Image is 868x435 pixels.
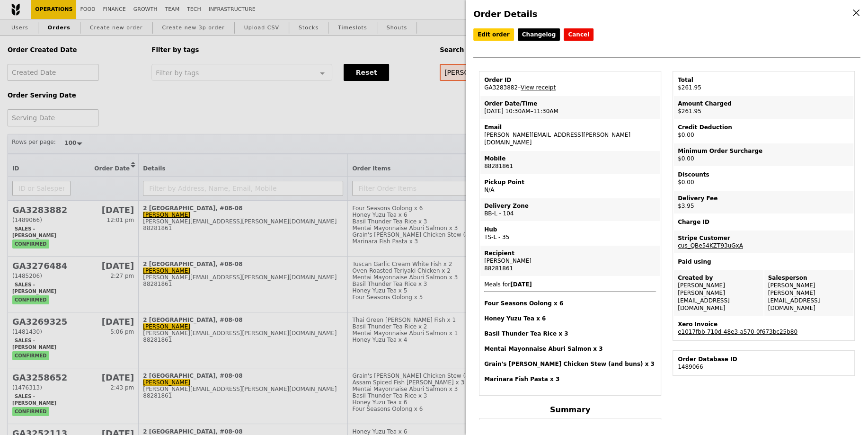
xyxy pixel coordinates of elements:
[480,419,660,431] td: *Order number*: GA3283882
[674,270,763,316] td: [PERSON_NAME] [PERSON_NAME][EMAIL_ADDRESS][DOMAIN_NAME]
[678,328,797,335] a: e1017fbb-710d-48e3-a570-0f673bc25b80
[678,242,743,249] a: cus_QBe54KZT93uGxA
[674,352,853,374] td: 1489066
[480,96,660,119] td: [DATE] 10:30AM–11:30AM
[479,405,661,414] h4: Summary
[484,155,656,162] div: Mobile
[678,355,850,363] div: Order Database ID
[678,147,850,155] div: Minimum Order Surcharge
[484,281,656,383] span: Meals for
[484,345,656,353] h4: Mentai Mayonnaise Aburi Salmon x 3
[473,28,514,41] a: Edit order
[674,143,853,166] td: $0.00
[678,124,850,131] div: Credit Deduction
[480,175,660,197] td: N/A
[678,100,850,107] div: Amount Charged
[480,120,660,150] td: [PERSON_NAME][EMAIL_ADDRESS][PERSON_NAME][DOMAIN_NAME]
[678,195,850,202] div: Delivery Fee
[674,191,853,213] td: $3.95
[674,72,853,95] td: $261.95
[764,270,854,316] td: [PERSON_NAME] [PERSON_NAME][EMAIL_ADDRESS][DOMAIN_NAME]
[484,360,656,368] h4: Grain's [PERSON_NAME] Chicken Stew (and buns) x 3
[484,300,656,307] h4: Four Seasons Oolong x 6
[674,167,853,190] td: $0.00
[484,315,656,322] h4: Honey Yuzu Tea x 6
[484,100,656,107] div: Order Date/Time
[521,84,556,91] a: View receipt
[768,274,850,282] div: Salesperson
[564,28,593,41] button: Cancel
[678,320,850,328] div: Xero Invoice
[480,72,660,95] td: GA3283882
[678,274,760,282] div: Created by
[480,151,660,174] td: 88281861
[480,198,660,221] td: BB-L - 104
[678,76,850,84] div: Total
[484,257,656,265] div: [PERSON_NAME]
[678,171,850,178] div: Discounts
[484,76,656,84] div: Order ID
[510,281,532,288] b: [DATE]
[678,218,850,226] div: Charge ID
[484,202,656,210] div: Delivery Zone
[484,249,656,257] div: Recipient
[484,375,656,383] h4: Marinara Fish Pasta x 3
[484,265,656,272] div: 88281861
[480,222,660,245] td: TS-L - 35
[473,9,537,19] span: Order Details
[518,84,521,91] span: –
[484,178,656,186] div: Pickup Point
[674,120,853,142] td: $0.00
[518,28,560,41] a: Changelog
[484,124,656,131] div: Email
[678,258,850,266] div: Paid using
[674,96,853,119] td: $261.95
[484,330,656,337] h4: Basil Thunder Tea Rice x 3
[678,234,850,242] div: Stripe Customer
[484,226,656,233] div: Hub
